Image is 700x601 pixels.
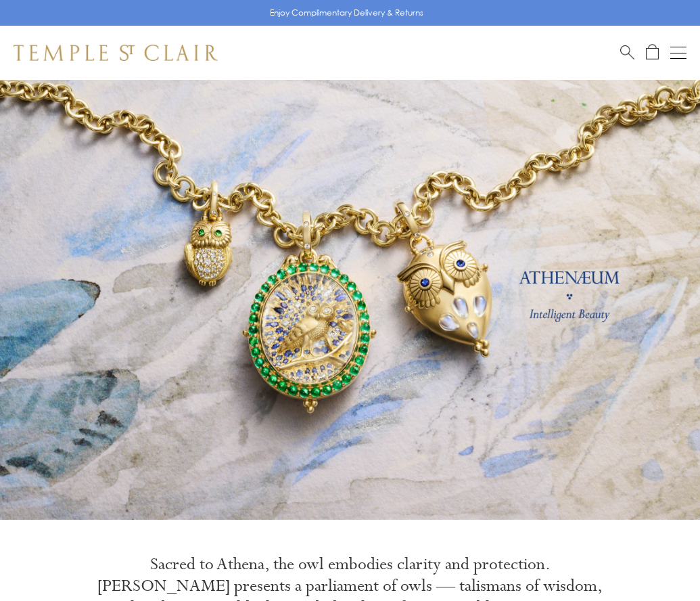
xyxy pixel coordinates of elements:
p: Enjoy Complimentary Delivery & Returns [270,6,423,20]
img: Temple St. Clair [14,45,218,61]
button: Open navigation [670,45,686,61]
a: Open Shopping Bag [646,44,659,61]
a: Search [620,44,634,61]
